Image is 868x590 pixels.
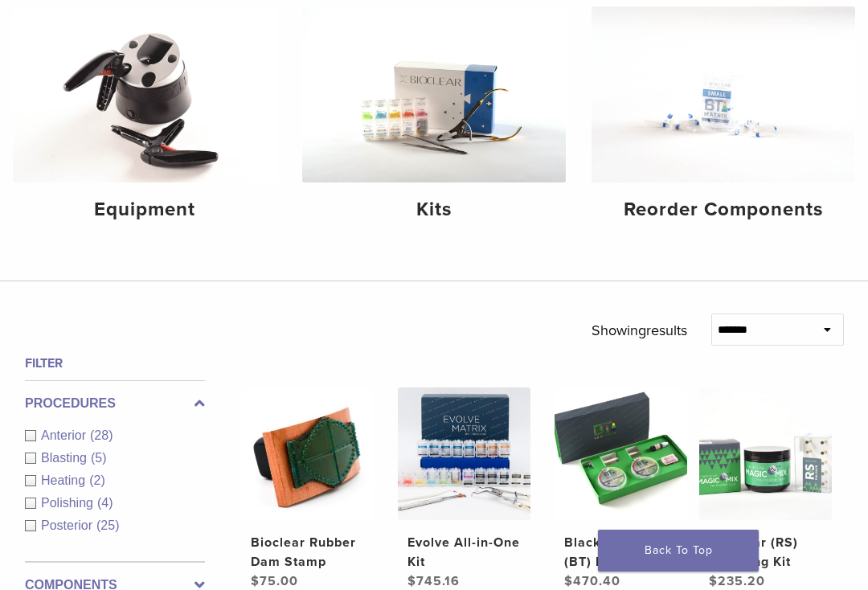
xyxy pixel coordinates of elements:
[564,573,573,589] span: $
[699,387,832,520] img: Rockstar (RS) Polishing Kit
[709,533,821,572] h2: Rockstar (RS) Polishing Kit
[13,6,276,182] img: Equipment
[604,195,842,224] h4: Reorder Components
[89,473,105,487] span: (2)
[41,473,89,487] span: Heating
[302,6,566,182] img: Kits
[302,6,566,235] a: Kits
[251,573,260,589] span: $
[97,496,113,510] span: (4)
[592,6,855,235] a: Reorder Components
[592,6,855,182] img: Reorder Components
[398,387,530,520] img: Evolve All-in-One Kit
[709,573,765,589] bdi: 235.20
[41,451,91,465] span: Blasting
[25,394,205,413] label: Procedures
[598,530,759,572] a: Back To Top
[25,354,205,373] h4: Filter
[407,533,520,572] h2: Evolve All-in-One Kit
[407,573,416,589] span: $
[251,533,363,572] h2: Bioclear Rubber Dam Stamp
[407,573,460,589] bdi: 745.16
[41,518,96,532] span: Posterior
[709,573,718,589] span: $
[251,573,298,589] bdi: 75.00
[564,573,620,589] bdi: 470.40
[241,387,374,520] img: Bioclear Rubber Dam Stamp
[564,533,677,572] h2: Black Triangle (BT) Kit
[91,451,107,465] span: (5)
[90,428,113,442] span: (28)
[13,6,276,235] a: Equipment
[41,428,90,442] span: Anterior
[41,496,97,510] span: Polishing
[96,518,119,532] span: (25)
[592,313,687,347] p: Showing results
[315,195,553,224] h4: Kits
[26,195,264,224] h4: Equipment
[555,387,687,520] img: Black Triangle (BT) Kit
